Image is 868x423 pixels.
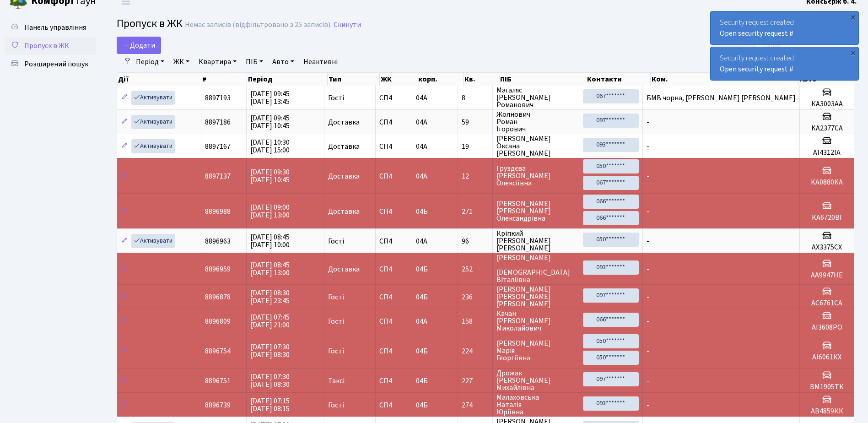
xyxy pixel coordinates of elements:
[462,238,489,245] span: 96
[647,117,649,127] span: -
[247,73,328,86] th: Період
[417,73,464,86] th: корп.
[205,400,231,410] span: 8896739
[416,236,427,246] span: 04А
[379,143,408,150] span: СП4
[131,91,175,105] a: Активувати
[379,94,408,102] span: СП4
[496,200,575,222] span: [PERSON_NAME] [PERSON_NAME] Олександрівна
[328,401,344,409] span: Гості
[205,236,231,246] span: 8896963
[328,377,345,385] span: Таксі
[250,89,290,107] span: [DATE] 09:45 [DATE] 13:45
[651,73,799,86] th: Ком.
[132,54,168,70] a: Період
[803,299,850,308] h5: АС6761СА
[496,230,575,252] span: Кріпкий [PERSON_NAME] [PERSON_NAME]
[586,73,651,86] th: Контакти
[379,318,408,325] span: СП4
[131,139,175,153] a: Активувати
[416,292,428,302] span: 04Б
[250,288,290,306] span: [DATE] 08:30 [DATE] 23:45
[496,394,575,416] span: Малаховська Наталія Юріївна
[803,178,850,187] h5: KA0880KA
[131,234,175,248] a: Активувати
[328,208,360,215] span: Доставка
[250,396,290,414] span: [DATE] 07:15 [DATE] 08:15
[462,377,489,385] span: 227
[647,264,649,274] span: -
[647,171,649,181] span: -
[647,400,649,410] span: -
[170,54,193,70] a: ЖК
[250,232,290,250] span: [DATE] 08:45 [DATE] 10:00
[5,37,96,55] a: Пропуск в ЖК
[205,171,231,181] span: 8897137
[496,369,575,391] span: Дрожак [PERSON_NAME] Михайлівна
[496,165,575,187] span: Груздєва [PERSON_NAME] Олексіївна
[416,376,428,386] span: 04Б
[379,238,408,245] span: СП4
[328,293,344,301] span: Гості
[24,59,88,69] span: Розширений пошук
[328,143,360,150] span: Доставка
[242,54,267,70] a: ПІБ
[647,141,649,152] span: -
[328,266,360,273] span: Доставка
[803,213,850,222] h5: КА6720ВІ
[379,173,408,180] span: СП4
[300,54,341,70] a: Неактивні
[462,266,489,273] span: 252
[416,316,427,326] span: 04А
[803,271,850,280] h5: АА9947НЕ
[250,202,290,220] span: [DATE] 09:00 [DATE] 13:00
[803,124,850,133] h5: KA2377CA
[379,266,408,273] span: СП4
[328,238,344,245] span: Гості
[205,206,231,217] span: 8896988
[117,37,161,54] a: Додати
[496,310,575,332] span: Качан [PERSON_NAME] Миколайович
[803,243,850,252] h5: АХ3375СХ
[720,64,793,74] a: Open security request #
[131,115,175,129] a: Активувати
[5,18,96,37] a: Панель управління
[499,73,586,86] th: ПІБ
[24,41,69,51] span: Пропуск в ЖК
[205,93,231,103] span: 8897193
[416,206,428,217] span: 04Б
[803,100,850,108] h5: КА3003АА
[205,346,231,356] span: 8896754
[848,48,857,57] div: ×
[117,73,201,86] th: Дії
[803,407,850,416] h5: АВ4859КК
[379,208,408,215] span: СП4
[462,143,489,150] span: 19
[250,342,290,360] span: [DATE] 07:30 [DATE] 08:30
[462,94,489,102] span: 8
[803,148,850,157] h5: АІ4312ІА
[205,376,231,386] span: 8896751
[379,119,408,126] span: СП4
[334,21,361,29] a: Скинути
[416,171,427,181] span: 04А
[496,254,575,283] span: [PERSON_NAME] [DEMOGRAPHIC_DATA] Віталіївна
[462,173,489,180] span: 12
[269,54,298,70] a: Авто
[496,135,575,157] span: [PERSON_NAME] Оксана [PERSON_NAME]
[803,383,850,391] h5: ВМ1905ТК
[647,346,649,356] span: -
[250,137,290,155] span: [DATE] 10:30 [DATE] 15:00
[416,141,427,152] span: 04А
[250,372,290,390] span: [DATE] 07:30 [DATE] 08:30
[647,292,649,302] span: -
[496,340,575,362] span: [PERSON_NAME] Марія Георгіївна
[496,286,575,308] span: [PERSON_NAME] [PERSON_NAME] [PERSON_NAME]
[803,323,850,332] h5: АІ3608РО
[647,93,796,103] span: БМВ чорна, [PERSON_NAME] [PERSON_NAME]
[205,264,231,274] span: 8896959
[379,377,408,385] span: СП4
[462,347,489,355] span: 224
[711,11,858,44] div: Security request created
[416,117,427,127] span: 04А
